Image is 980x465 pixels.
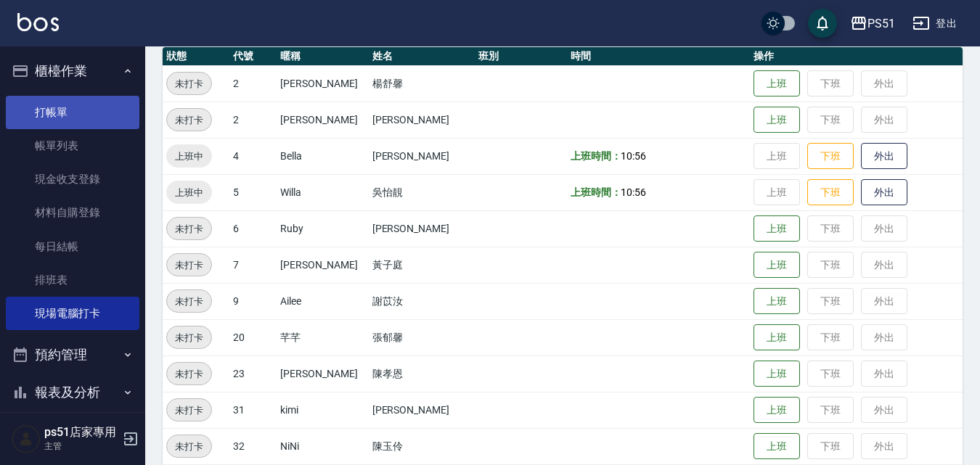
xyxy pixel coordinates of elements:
th: 時間 [567,47,750,66]
button: 上班 [754,361,800,387]
span: 未打卡 [167,439,211,454]
span: 未打卡 [167,112,211,128]
button: save [808,9,837,38]
td: [PERSON_NAME] [277,65,368,102]
td: 謝苡汝 [369,283,475,319]
td: 黃子庭 [369,247,475,283]
button: 外出 [861,179,907,206]
td: 吳怡靚 [369,174,475,210]
td: [PERSON_NAME] [277,355,368,392]
td: 23 [229,355,277,392]
a: 帳單列表 [6,129,139,162]
td: 2 [229,102,277,138]
span: 上班中 [166,149,212,164]
td: 20 [229,319,277,355]
button: 上班 [754,215,800,242]
td: 2 [229,65,277,102]
button: 上班 [754,324,800,351]
button: 預約管理 [6,336,139,374]
td: [PERSON_NAME] [277,102,368,138]
a: 每日結帳 [6,230,139,263]
td: 32 [229,428,277,464]
b: 上班時間： [571,150,621,162]
b: 上班時間： [571,186,621,198]
button: 櫃檯作業 [6,52,139,90]
td: [PERSON_NAME] [369,138,475,174]
td: [PERSON_NAME] [369,102,475,138]
td: 陳孝恩 [369,355,475,392]
a: 現場電腦打卡 [6,297,139,330]
span: 未打卡 [167,76,211,91]
a: 排班表 [6,263,139,297]
td: kimi [277,392,368,428]
td: NiNi [277,428,368,464]
button: 上班 [754,433,800,460]
th: 姓名 [369,47,475,66]
td: Ailee [277,283,368,319]
button: 登出 [907,10,963,37]
td: 張郁馨 [369,319,475,355]
td: Bella [277,138,368,174]
button: 上班 [754,252,800,279]
td: [PERSON_NAME] [369,392,475,428]
img: Person [12,424,41,453]
td: 4 [229,138,277,174]
button: 下班 [807,179,854,206]
a: 打帳單 [6,96,139,129]
td: 5 [229,174,277,210]
td: [PERSON_NAME] [369,210,475,247]
span: 10:56 [621,150,646,162]
p: 主管 [44,440,118,453]
span: 上班中 [166,185,212,200]
td: 31 [229,392,277,428]
button: 上班 [754,288,800,315]
img: Logo [17,13,59,31]
span: 未打卡 [167,330,211,345]
button: 上班 [754,70,800,97]
th: 代號 [229,47,277,66]
td: Willa [277,174,368,210]
td: Ruby [277,210,368,247]
th: 狀態 [163,47,229,66]
div: PS51 [867,15,895,33]
th: 操作 [750,47,963,66]
button: 報表及分析 [6,374,139,411]
span: 未打卡 [167,294,211,309]
td: 7 [229,247,277,283]
td: 楊舒馨 [369,65,475,102]
span: 未打卡 [167,221,211,236]
span: 未打卡 [167,258,211,273]
span: 10:56 [621,186,646,198]
td: [PERSON_NAME] [277,247,368,283]
button: 外出 [861,143,907,170]
a: 材料自購登錄 [6,196,139,229]
button: 客戶管理 [6,411,139,448]
button: 上班 [754,107,800,133]
th: 班別 [475,47,566,66]
h5: ps51店家專用 [44,425,118,440]
span: 未打卡 [167,403,211,418]
button: PS51 [844,9,901,38]
span: 未打卡 [167,366,211,382]
td: 6 [229,210,277,247]
th: 暱稱 [277,47,368,66]
button: 上班 [754,397,800,424]
a: 現金收支登錄 [6,162,139,196]
td: 9 [229,283,277,319]
td: 芊芊 [277,319,368,355]
td: 陳玉伶 [369,428,475,464]
button: 下班 [807,143,854,170]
